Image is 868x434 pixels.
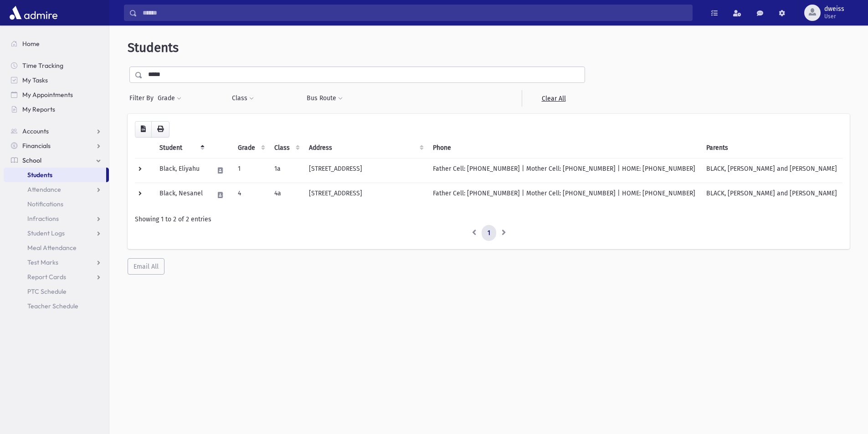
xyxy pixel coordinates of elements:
[701,138,842,158] th: Parents
[128,40,179,55] span: Students
[151,121,169,138] button: Print
[232,183,269,207] td: 4
[427,158,701,183] td: Father Cell: [PHONE_NUMBER] | Mother Cell: [PHONE_NUMBER] | HOME: [PHONE_NUMBER]
[824,13,844,20] span: User
[128,258,164,275] button: Email All
[269,183,303,207] td: 4a
[4,299,109,313] a: Teacher Schedule
[4,240,109,255] a: Meal Attendance
[522,90,585,107] a: Clear All
[824,5,844,13] span: dweiss
[27,273,66,281] span: Report Cards
[306,90,343,107] button: Bus Route
[27,302,78,310] span: Teacher Schedule
[4,73,109,87] a: My Tasks
[27,229,65,237] span: Student Logs
[22,142,51,150] span: Financials
[7,4,60,22] img: AdmirePro
[231,90,254,107] button: Class
[4,255,109,270] a: Test Marks
[4,197,109,211] a: Notifications
[154,183,208,207] td: Black, Nesanel
[27,287,67,296] span: PTC Schedule
[4,226,109,240] a: Student Logs
[4,153,109,168] a: School
[27,244,77,252] span: Meal Attendance
[4,168,106,182] a: Students
[482,225,496,241] a: 1
[232,138,269,158] th: Grade: activate to sort column ascending
[4,211,109,226] a: Infractions
[269,158,303,183] td: 1a
[137,5,692,21] input: Search
[4,58,109,73] a: Time Tracking
[157,90,182,107] button: Grade
[4,87,109,102] a: My Appointments
[22,76,48,84] span: My Tasks
[269,138,303,158] th: Class: activate to sort column ascending
[135,121,152,138] button: CSV
[27,214,59,223] span: Infractions
[135,214,842,224] div: Showing 1 to 2 of 2 entries
[701,183,842,207] td: BLACK, [PERSON_NAME] and [PERSON_NAME]
[22,156,41,164] span: School
[427,138,701,158] th: Phone
[4,138,109,153] a: Financials
[22,105,55,113] span: My Reports
[4,102,109,117] a: My Reports
[4,124,109,138] a: Accounts
[303,138,427,158] th: Address: activate to sort column ascending
[129,93,157,103] span: Filter By
[4,270,109,284] a: Report Cards
[154,158,208,183] td: Black, Eliyahu
[4,36,109,51] a: Home
[4,284,109,299] a: PTC Schedule
[27,171,52,179] span: Students
[27,258,58,266] span: Test Marks
[4,182,109,197] a: Attendance
[22,127,49,135] span: Accounts
[27,185,61,194] span: Attendance
[701,158,842,183] td: BLACK, [PERSON_NAME] and [PERSON_NAME]
[22,61,63,70] span: Time Tracking
[303,183,427,207] td: [STREET_ADDRESS]
[22,91,73,99] span: My Appointments
[22,40,40,48] span: Home
[427,183,701,207] td: Father Cell: [PHONE_NUMBER] | Mother Cell: [PHONE_NUMBER] | HOME: [PHONE_NUMBER]
[303,158,427,183] td: [STREET_ADDRESS]
[27,200,63,208] span: Notifications
[232,158,269,183] td: 1
[154,138,208,158] th: Student: activate to sort column descending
